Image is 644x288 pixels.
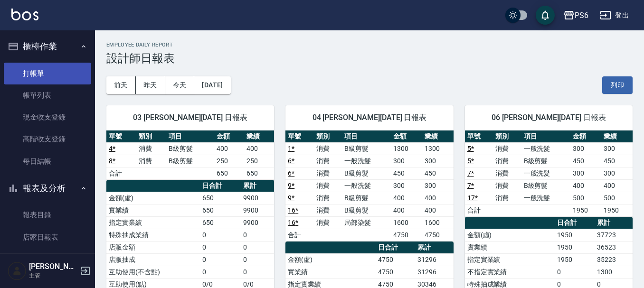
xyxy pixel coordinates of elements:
td: 一般洗髮 [342,155,391,167]
td: B級剪髮 [166,155,214,167]
td: 消費 [314,142,342,155]
td: 250 [244,155,274,167]
th: 單號 [285,130,313,143]
th: 項目 [166,130,214,143]
button: 今天 [165,76,195,94]
button: 櫃檯作業 [4,34,91,59]
td: 4750 [376,253,416,266]
td: 消費 [136,142,166,155]
td: 300 [570,142,602,155]
td: 0 [241,229,274,241]
td: 消費 [493,192,521,204]
span: 03 [PERSON_NAME][DATE] 日報表 [118,113,263,122]
td: 消費 [314,216,342,229]
td: 消費 [314,167,342,179]
td: 450 [422,167,454,179]
table: a dense table [106,130,274,180]
td: 0 [200,266,241,278]
th: 累計 [415,242,453,254]
td: 店販抽成 [106,253,200,266]
td: 300 [422,155,454,167]
td: 0 [555,266,595,278]
td: 9900 [241,216,274,229]
td: 0 [241,253,274,266]
td: 1950 [555,241,595,253]
th: 金額 [570,130,602,143]
td: B級剪髮 [342,167,391,179]
h5: [PERSON_NAME] [29,262,77,271]
td: 4750 [391,229,422,241]
td: 400 [422,204,454,216]
td: 37723 [595,229,633,241]
button: 列印 [602,76,633,94]
td: 500 [601,192,633,204]
td: 300 [391,179,422,192]
a: 現金收支登錄 [4,106,91,128]
h2: Employee Daily Report [106,42,633,48]
td: 300 [391,155,422,167]
td: 0 [241,241,274,253]
td: 31296 [415,266,453,278]
a: 每日結帳 [4,150,91,172]
td: 消費 [314,204,342,216]
td: 9900 [241,192,274,204]
th: 累計 [595,217,633,229]
td: 1600 [422,216,454,229]
td: B級剪髮 [342,204,391,216]
td: 400 [391,192,422,204]
td: 互助使用(不含點) [106,266,200,278]
th: 類別 [136,130,166,143]
td: 35223 [595,253,633,266]
th: 累計 [241,180,274,192]
td: 400 [570,179,602,192]
img: Person [8,261,27,280]
button: PS6 [559,6,592,25]
th: 金額 [214,130,244,143]
td: 9900 [241,204,274,216]
div: PS6 [575,9,588,21]
td: 650 [200,192,241,204]
td: 消費 [493,167,521,179]
img: Logo [11,9,38,20]
th: 業績 [601,130,633,143]
td: 不指定實業績 [465,266,555,278]
button: 前天 [106,76,136,94]
td: 指定實業績 [106,216,200,229]
td: 36523 [595,241,633,253]
td: 300 [601,142,633,155]
td: 4750 [376,266,416,278]
td: 650 [200,216,241,229]
td: 1950 [555,229,595,241]
td: 一般洗髮 [521,167,570,179]
td: 特殊抽成業績 [106,229,200,241]
th: 日合計 [555,217,595,229]
td: 金額(虛) [465,229,555,241]
td: 400 [391,204,422,216]
button: 昨天 [136,76,165,94]
th: 單號 [465,130,493,143]
th: 項目 [521,130,570,143]
td: 400 [601,179,633,192]
td: 消費 [493,155,521,167]
td: 消費 [314,179,342,192]
td: 1300 [595,266,633,278]
p: 主管 [29,271,77,280]
td: 消費 [493,142,521,155]
td: B級剪髮 [342,192,391,204]
th: 類別 [314,130,342,143]
th: 類別 [493,130,521,143]
td: 400 [214,142,244,155]
a: 打帳單 [4,63,91,84]
td: 400 [244,142,274,155]
th: 日合計 [200,180,241,192]
th: 項目 [342,130,391,143]
td: B級剪髮 [521,155,570,167]
td: B級剪髮 [521,179,570,192]
button: 報表及分析 [4,176,91,201]
td: 合計 [465,204,493,216]
a: 互助日報表 [4,248,91,270]
td: 消費 [493,179,521,192]
td: 1300 [391,142,422,155]
td: 店販金額 [106,241,200,253]
td: 450 [391,167,422,179]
